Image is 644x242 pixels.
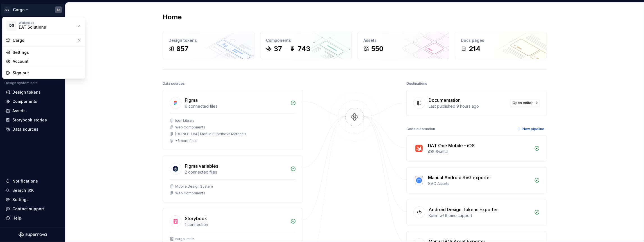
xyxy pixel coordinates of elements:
div: Sign out [13,70,82,76]
div: DS [6,20,17,31]
div: Cargo [13,38,76,43]
div: Workspace [19,21,76,24]
div: DAT Solutions [19,24,67,30]
div: Settings [13,50,82,55]
div: Account [13,59,82,64]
